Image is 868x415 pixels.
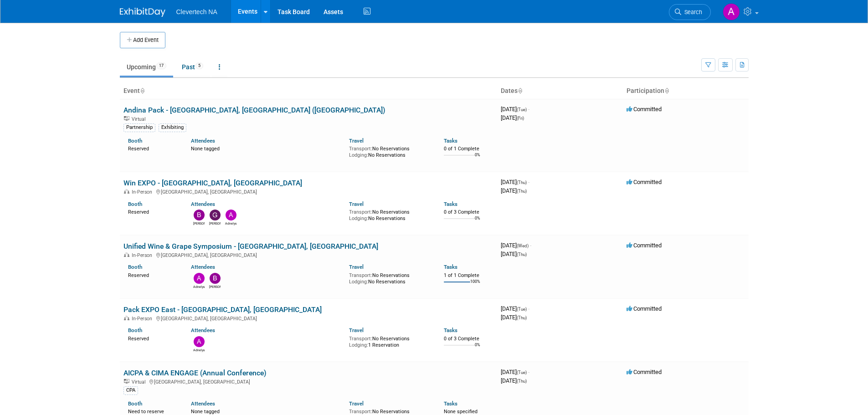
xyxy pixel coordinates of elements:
[349,207,430,221] div: No Reservations No Reservations
[132,316,155,322] span: In-Person
[349,209,372,215] span: Transport:
[128,271,178,279] div: Reserved
[128,407,178,415] div: Need to reserve
[120,32,165,48] button: Add Event
[528,305,529,312] span: -
[501,377,527,384] span: [DATE]
[349,201,364,207] a: Travel
[209,220,221,226] div: Giorgio Zanardi
[124,316,129,320] img: In-Person Event
[175,58,210,76] a: Past5
[475,343,480,355] td: 0%
[349,334,430,348] div: No Reservations 1 Reservation
[517,116,524,121] span: (Fri)
[128,207,178,215] div: Reserved
[349,264,364,270] a: Travel
[349,342,368,348] span: Lodging:
[226,210,236,220] img: Adnelys Hernandez
[501,251,527,257] span: [DATE]
[530,242,531,249] span: -
[501,179,529,185] span: [DATE]
[120,8,165,17] img: ExhibitDay
[501,106,529,113] span: [DATE]
[194,273,205,284] img: Adnelys Hernandez
[475,153,480,165] td: 0%
[444,272,493,279] div: 1 of 1 Complete
[124,379,129,384] img: Virtual Event
[501,242,531,249] span: [DATE]
[517,243,529,248] span: (Wed)
[209,284,221,289] div: Beth Zarnick-Duffy
[501,114,524,121] span: [DATE]
[123,386,138,395] div: CPA
[156,62,166,69] span: 17
[191,407,342,415] div: None tagged
[501,314,527,321] span: [DATE]
[627,179,662,185] span: Committed
[123,179,302,187] a: Win EXPO - [GEOGRAPHIC_DATA], [GEOGRAPHIC_DATA]
[444,138,457,144] a: Tasks
[517,370,527,375] span: (Tue)
[193,347,205,353] div: Adnelys Hernandez
[123,123,155,132] div: Partnership
[664,87,669,94] a: Sort by Participation Type
[517,189,527,194] span: (Thu)
[191,327,215,333] a: Attendees
[349,272,372,278] span: Transport:
[159,123,186,132] div: Exhibiting
[444,327,457,333] a: Tasks
[444,201,457,207] a: Tasks
[193,220,205,226] div: Beth Zarnick-Duffy
[627,106,662,113] span: Committed
[191,400,215,407] a: Attendees
[176,8,217,15] span: Clevertech NA
[444,209,493,215] div: 0 of 3 Complete
[132,189,155,195] span: In-Person
[191,144,342,152] div: None tagged
[349,152,368,158] span: Lodging:
[517,107,527,112] span: (Tue)
[518,87,522,94] a: Sort by Start Date
[124,189,129,194] img: In-Person Event
[349,146,372,152] span: Transport:
[349,400,364,407] a: Travel
[128,264,142,270] a: Booth
[444,400,457,407] a: Tasks
[132,379,148,385] span: Virtual
[123,242,378,251] a: Unified Wine & Grape Symposium - [GEOGRAPHIC_DATA], [GEOGRAPHIC_DATA]
[123,305,322,314] a: Pack EXPO East - [GEOGRAPHIC_DATA], [GEOGRAPHIC_DATA]
[681,9,702,15] span: Search
[140,87,144,94] a: Sort by Event Name
[517,315,527,320] span: (Thu)
[194,336,205,347] img: Adnelys Hernandez
[191,138,215,144] a: Attendees
[627,242,662,249] span: Committed
[120,58,173,76] a: Upcoming17
[124,252,129,257] img: In-Person Event
[501,369,529,375] span: [DATE]
[528,369,529,375] span: -
[444,336,493,342] div: 0 of 3 Complete
[123,106,385,114] a: Andina Pack - [GEOGRAPHIC_DATA], [GEOGRAPHIC_DATA] ([GEOGRAPHIC_DATA])
[193,284,205,289] div: Adnelys Hernandez
[128,138,142,144] a: Booth
[497,83,623,99] th: Dates
[517,379,527,384] span: (Thu)
[120,83,497,99] th: Event
[123,378,493,385] div: [GEOGRAPHIC_DATA], [GEOGRAPHIC_DATA]
[669,4,711,20] a: Search
[627,369,662,375] span: Committed
[123,314,493,322] div: [GEOGRAPHIC_DATA], [GEOGRAPHIC_DATA]
[128,201,142,207] a: Booth
[349,327,364,333] a: Travel
[194,210,205,220] img: Beth Zarnick-Duffy
[349,279,368,285] span: Lodging:
[501,305,529,312] span: [DATE]
[475,216,480,228] td: 0%
[124,116,129,121] img: Virtual Event
[210,273,221,284] img: Beth Zarnick-Duffy
[444,264,457,270] a: Tasks
[349,409,372,415] span: Transport:
[191,201,215,207] a: Attendees
[349,138,364,144] a: Travel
